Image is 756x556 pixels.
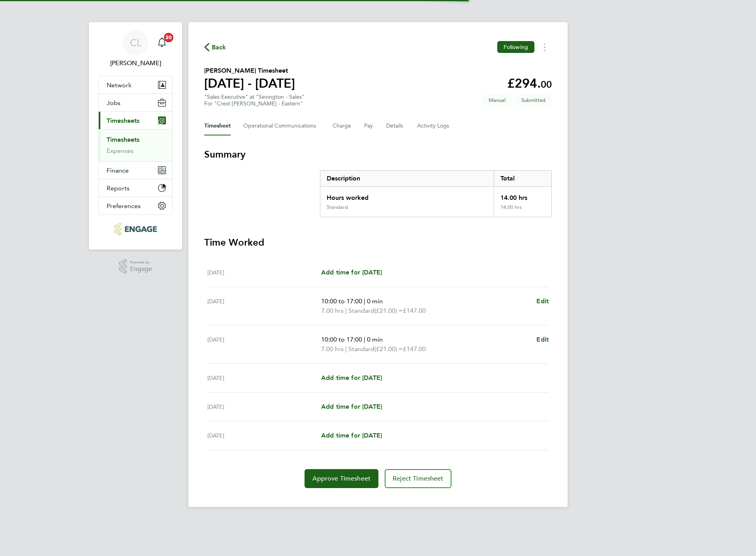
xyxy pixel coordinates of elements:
a: Edit [536,335,549,344]
span: (£21.00) = [374,345,403,353]
h3: Summary [204,148,552,161]
button: Network [99,76,172,94]
span: This timesheet was manually created. [482,94,512,107]
span: 00 [541,79,552,90]
span: Reject Timesheet [393,475,444,483]
div: Summary [320,170,552,217]
h3: Time Worked [204,236,552,249]
div: Standard [327,204,348,210]
span: Chloe Lyons [98,58,173,68]
a: 20 [154,30,170,55]
a: Add time for [DATE] [321,373,382,383]
span: 0 min [367,297,383,305]
span: Jobs [107,99,120,107]
span: | [345,345,347,353]
button: Approve Timesheet [305,469,378,488]
span: 7.00 hrs [321,307,344,314]
span: Add time for [DATE] [321,403,382,410]
span: Edit [536,336,549,343]
button: Jobs [99,94,172,111]
a: Expenses [107,147,134,154]
div: [DATE] [207,402,321,411]
nav: Main navigation [89,22,182,250]
a: Powered byEngage [119,259,152,274]
div: 14.00 hrs [494,204,551,217]
button: Details [386,116,404,135]
button: Timesheet [204,116,231,135]
span: | [364,336,365,343]
a: Add time for [DATE] [321,402,382,411]
span: 0 min [367,336,383,343]
span: Standard [348,344,374,354]
span: Engage [130,266,152,272]
span: Timesheets [107,117,139,124]
span: Add time for [DATE] [321,374,382,381]
a: Add time for [DATE] [321,431,382,440]
a: Edit [536,297,549,306]
button: Activity Logs [417,116,450,135]
h2: [PERSON_NAME] Timesheet [204,66,295,75]
span: Approve Timesheet [312,475,370,483]
span: 10:00 to 17:00 [321,297,362,305]
span: 20 [164,33,173,42]
div: Hours worked [320,187,494,204]
div: For "Crest [PERSON_NAME] - Eastern" [204,100,305,107]
span: £147.00 [403,307,426,314]
button: Back [204,42,226,52]
div: 14.00 hrs [494,187,551,204]
span: Powered by [130,259,152,266]
a: Timesheets [107,136,139,143]
span: This timesheet is Submitted. [515,94,552,107]
button: Finance [99,162,172,179]
span: Standard [348,306,374,316]
img: protechltd-logo-retina.png [114,223,156,235]
span: Edit [536,297,549,305]
span: (£21.00) = [374,307,403,314]
h1: [DATE] - [DATE] [204,75,295,91]
span: Following [504,43,528,51]
button: Timesheets Menu [538,41,552,53]
span: CL [130,38,141,48]
div: Description [320,171,494,186]
button: Operational Communications [243,116,320,135]
div: [DATE] [207,431,321,440]
div: Timesheets [99,129,172,161]
button: Following [497,41,534,53]
button: Pay [364,116,374,135]
span: Network [107,81,132,89]
span: Back [212,43,226,52]
button: Preferences [99,197,172,214]
div: [DATE] [207,373,321,383]
span: Reports [107,184,130,192]
div: "Sales Executive" at "Sevington - Sales" [204,94,305,107]
div: [DATE] [207,268,321,277]
a: CL[PERSON_NAME] [98,30,173,68]
div: [DATE] [207,297,321,316]
span: Add time for [DATE] [321,432,382,439]
span: Preferences [107,202,141,210]
div: [DATE] [207,335,321,354]
a: Add time for [DATE] [321,268,382,277]
span: | [345,307,347,314]
button: Charge [333,116,352,135]
section: Timesheet [204,148,552,488]
app-decimal: £294. [507,76,552,91]
span: | [364,297,365,305]
div: Total [494,171,551,186]
button: Timesheets [99,112,172,129]
span: Finance [107,167,129,174]
span: Add time for [DATE] [321,269,382,276]
span: 10:00 to 17:00 [321,336,362,343]
button: Reports [99,179,172,197]
a: Go to home page [98,223,173,235]
button: Reject Timesheet [385,469,451,488]
span: £147.00 [403,345,426,353]
span: 7.00 hrs [321,345,344,353]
